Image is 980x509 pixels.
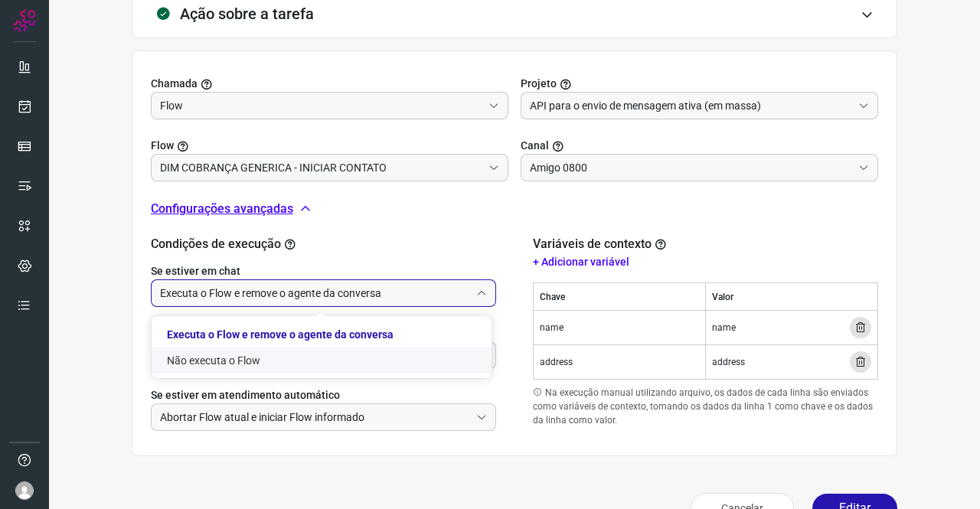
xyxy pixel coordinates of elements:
[160,155,482,181] input: Você precisa criar/selecionar um Projeto.
[151,237,496,251] h2: Condições de execução
[151,76,198,92] span: Chamada
[15,481,34,500] img: avatar-user-boy.jpg
[712,355,745,369] span: address
[151,387,496,403] label: Se estiver em atendimento automático
[712,321,736,334] span: name
[533,386,878,427] p: Na execução manual utilizando arquivo, os dados de cada linha são enviados como variáveis de cont...
[533,254,878,270] p: + Adicionar variável
[160,93,482,119] input: Selecionar projeto
[521,138,549,154] span: Canal
[530,93,852,119] input: Selecionar projeto
[13,9,36,32] img: Logo
[151,200,293,218] p: Configurações avançadas
[160,404,470,430] input: Selecione
[151,138,174,154] span: Flow
[152,321,492,347] li: Executa o Flow e remove o agente da conversa
[530,155,852,181] input: Selecione um canal
[533,237,670,251] h2: Variáveis de contexto
[151,263,496,279] label: Se estiver em chat
[180,5,314,23] h3: Ação sobre a tarefa
[534,345,706,380] td: address
[152,347,492,374] li: Não executa o Flow
[160,280,470,306] input: Selecione
[521,76,557,92] span: Projeto
[706,283,878,311] th: Valor
[534,311,706,345] td: name
[534,283,706,311] th: Chave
